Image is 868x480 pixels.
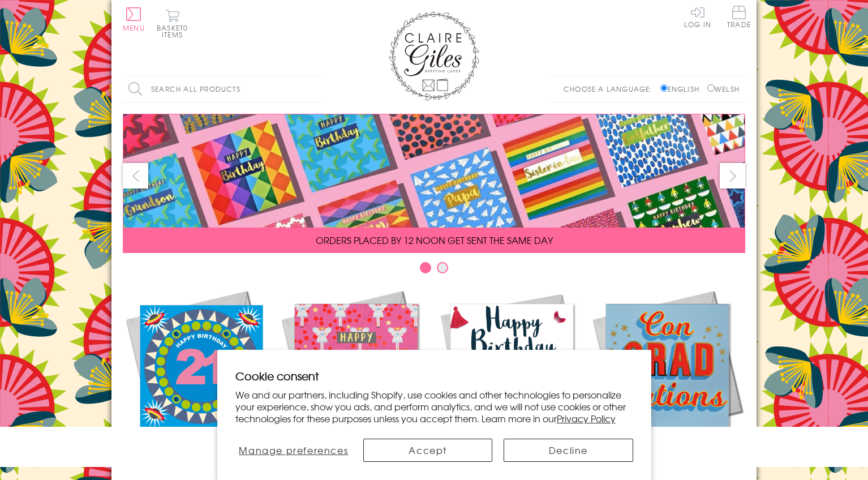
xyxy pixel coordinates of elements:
img: Claire Giles Greetings Cards [389,11,479,101]
button: Basket0 items [157,9,188,38]
label: Welsh [707,84,740,94]
input: Search all products [123,76,321,102]
p: We and our partners, including Shopify, use cookies and other technologies to personalize your ex... [235,389,633,424]
a: Christmas [278,288,434,465]
button: Menu [123,7,145,31]
input: Welsh [707,84,715,92]
span: Manage preferences [239,443,348,457]
button: Carousel Page 1 (Current Slide) [420,262,431,273]
button: prev [123,163,148,188]
p: Choose a language: [564,84,658,94]
button: Accept [363,439,492,462]
a: Trade [727,6,751,30]
button: Carousel Page 2 [437,262,448,273]
a: Birthdays [434,288,590,465]
a: Privacy Policy [557,412,616,425]
span: Trade [727,6,751,28]
span: ORDERS PLACED BY 12 NOON GET SENT THE SAME DAY [316,233,553,247]
button: next [720,163,745,188]
button: Decline [504,439,633,462]
h2: Cookie consent [235,368,633,384]
a: New Releases [123,288,278,465]
span: Menu [123,23,145,33]
div: Carousel Pagination [123,262,745,279]
input: English [660,84,668,92]
label: English [660,84,705,94]
button: Manage preferences [235,439,353,462]
input: Search [310,76,321,102]
a: Log In [684,6,711,28]
a: Academic [590,288,745,465]
span: 0 items [162,23,188,40]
